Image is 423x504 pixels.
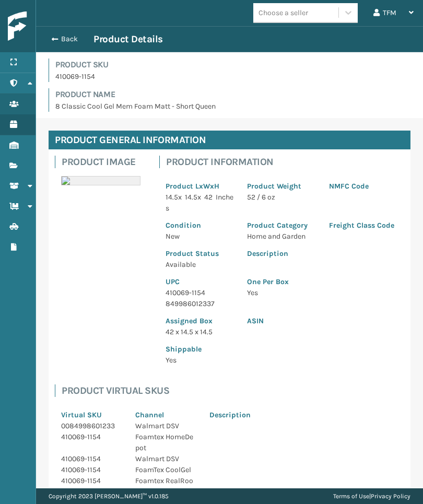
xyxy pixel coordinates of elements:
[62,156,147,168] h4: Product Image
[135,464,197,475] p: FoamTex CoolGel
[333,493,369,500] a: Terms of Use
[209,409,271,420] p: Description
[185,193,201,202] span: 14.5 x
[166,220,234,231] p: Condition
[45,34,93,44] button: Back
[329,220,398,231] p: Freight Class Code
[61,464,123,475] p: 410069-1154
[247,276,398,287] p: One Per Box
[333,488,410,504] div: |
[247,248,398,259] p: Description
[61,176,140,185] img: 51104088640_40f294f443_o-scaled-700x700.jpg
[61,420,123,431] p: 0084998601233
[166,193,182,202] span: 14.5 x
[204,193,213,202] span: 42
[135,409,197,420] p: Channel
[166,298,234,309] p: 849986012337
[61,453,123,464] p: 410069-1154
[166,326,234,337] p: 42 x 14.5 x 14.5
[247,220,316,231] p: Product Category
[166,315,234,326] p: Assigned Box
[61,475,123,486] p: 410069-1154
[55,101,317,112] p: 8 Classic Cool Gel Mem Foam Matt - Short Queen
[55,71,224,82] p: 410069-1154
[135,431,197,453] p: Foamtex HomeDepot
[135,453,197,464] p: Walmart DSV
[166,287,234,298] p: 410069-1154
[166,355,234,366] p: Yes
[166,156,404,168] h4: Product Information
[135,475,197,497] p: Foamtex RealRooms
[247,231,316,242] p: Home and Garden
[166,248,234,259] p: Product Status
[166,259,234,270] p: Available
[49,488,169,504] p: Copyright 2023 [PERSON_NAME]™ v 1.0.185
[166,231,234,242] p: New
[55,58,224,71] h4: Product SKU
[61,431,123,442] p: 410069-1154
[247,315,398,326] p: ASIN
[258,7,308,18] div: Choose a seller
[329,181,398,192] p: NMFC Code
[247,287,398,298] p: Yes
[93,33,163,45] h3: Product Details
[8,11,102,41] img: logo
[62,384,277,397] h4: Product Virtual SKUs
[61,409,123,420] p: Virtual SKU
[166,181,234,192] p: Product LxWxH
[371,493,410,500] a: Privacy Policy
[247,181,316,192] p: Product Weight
[166,344,234,355] p: Shippable
[166,276,234,287] p: UPC
[247,193,275,202] span: 52 / 6 oz
[55,88,317,101] h4: Product Name
[135,420,197,431] p: Walmart DSV
[49,131,410,149] h4: Product General Information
